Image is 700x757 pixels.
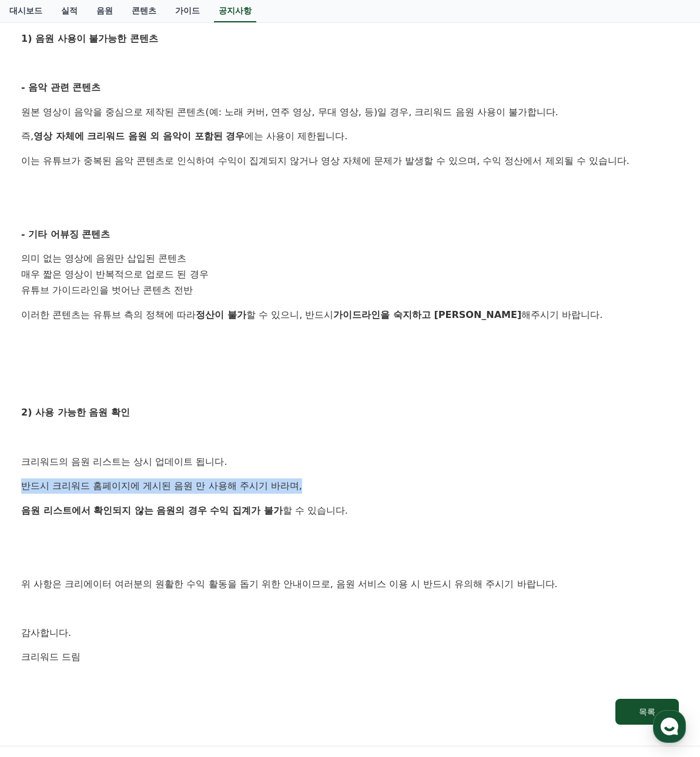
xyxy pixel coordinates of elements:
strong: 음원 리스트에서 확인되지 않는 음원의 경우 수익 집계가 불가 [21,505,283,516]
div: 목록 [639,706,655,718]
li: 매우 짧은 영상이 반복적으로 업로드 된 경우 [21,267,679,283]
p: 크리워드 드림 [21,649,679,665]
strong: 영상 자체에 크리워드 음원 외 음악이 포함된 경우 [34,130,245,142]
strong: 1) 음원 사용이 불가능한 콘텐츠 [21,33,158,44]
a: 대화 [78,373,152,402]
p: 원본 영상이 음악을 중심으로 제작된 콘텐츠(예: 노래 커버, 연주 영상, 무대 영상, 등)일 경우, 크리워드 음원 사용이 불가합니다. [21,105,679,120]
span: 대화 [108,391,122,400]
p: 위 사항은 크리에이터 여러분의 원활한 수익 활동을 돕기 위한 안내이므로, 음원 서비스 이용 시 반드시 유의해 주시기 바랍니다. [21,577,679,592]
a: 목록 [21,699,679,725]
span: 설정 [182,390,196,400]
strong: - 기타 어뷰징 콘텐츠 [21,229,110,240]
p: 반드시 크리워드 홈페이지에 게시된 음원 만 사용해 주시기 바라며, [21,478,679,494]
strong: - 음악 관련 콘텐츠 [21,82,101,93]
p: 감사합니다. [21,625,679,641]
p: 할 수 있습니다. [21,503,679,518]
strong: 2) 사용 가능한 음원 확인 [21,407,130,418]
p: 이러한 콘텐츠는 유튜브 측의 정책에 따라 할 수 있으니, 반드시 해주시기 바랍니다. [21,307,679,323]
a: 설정 [152,373,226,402]
button: 목록 [615,699,679,725]
strong: 정산이 불가 [196,309,246,320]
li: 의미 없는 영상에 음원만 삽입된 콘텐츠 [21,251,679,267]
strong: 가이드라인을 숙지하고 [PERSON_NAME] [333,309,521,320]
li: 유튜브 가이드라인을 벗어난 콘텐츠 전반 [21,283,679,299]
p: 즉, 에는 사용이 제한됩니다. [21,129,679,144]
a: 홈 [4,373,78,402]
p: 이는 유튜브가 중복된 음악 콘텐츠로 인식하여 수익이 집계되지 않거나 영상 자체에 문제가 발생할 수 있으며, 수익 정산에서 제외될 수 있습니다. [21,153,679,169]
span: 홈 [37,390,44,400]
p: 크리워드의 음원 리스트는 상시 업데이트 됩니다. [21,454,679,470]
